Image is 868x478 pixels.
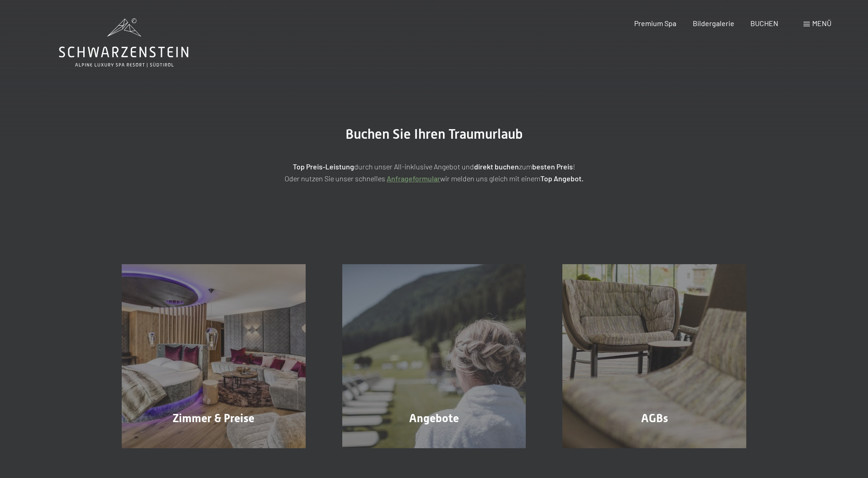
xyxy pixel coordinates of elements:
[540,174,583,183] strong: Top Angebot.
[173,412,254,425] span: Zimmer & Preise
[544,264,765,448] a: Buchung AGBs
[324,264,545,448] a: Buchung Angebote
[634,19,676,27] a: Premium Spa
[693,19,734,27] a: Bildergalerie
[387,174,440,183] a: Anfrageformular
[641,412,668,425] span: AGBs
[293,162,354,171] strong: Top Preis-Leistung
[345,126,523,142] span: Buchen Sie Ihren Traumurlaub
[532,162,573,171] strong: besten Preis
[474,162,519,171] strong: direkt buchen
[812,19,831,27] span: Menü
[750,19,778,27] a: BUCHEN
[103,264,324,448] a: Buchung Zimmer & Preise
[205,161,663,184] p: durch unser All-inklusive Angebot und zum ! Oder nutzen Sie unser schnelles wir melden uns gleich...
[409,412,459,425] span: Angebote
